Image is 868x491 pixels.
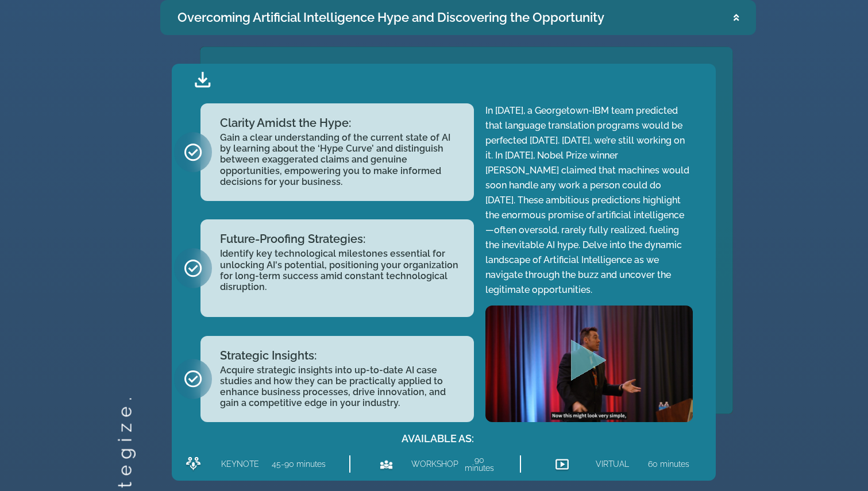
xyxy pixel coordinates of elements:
h2: 60 minutes [648,460,689,468]
h2: WORKSHOP [411,460,451,468]
h2: AVAILABLE AS: [178,434,699,444]
h2: Future-Proofing Strategies: [220,233,462,245]
h2: Acquire strategic insights into up-to-date AI case studies and how they can be practically applie... [220,365,462,409]
h2: Identify key technological milestones essential for unlocking AI's potential, positioning your or... [220,248,462,303]
h2: VIRTUAL [596,460,629,468]
p: In [DATE], a Georgetown-IBM team predicted that language translation programs would be perfected ... [485,103,693,297]
div: Play Video [566,339,612,389]
h2: 90 minutes [462,456,497,472]
div: Overcoming Artificial Intelligence Hype and Discovering the Opportunity [178,8,604,27]
h2: 45-90 minutes [272,460,326,468]
h2: Strategic Insights: [220,350,462,361]
h2: Gain a clear understanding of the current state of AI by learning about the ‘Hype Curve’ and dist... [220,132,462,187]
h2: KEYNOTE [221,460,259,468]
h2: Clarity Amidst the Hype: [220,117,462,129]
